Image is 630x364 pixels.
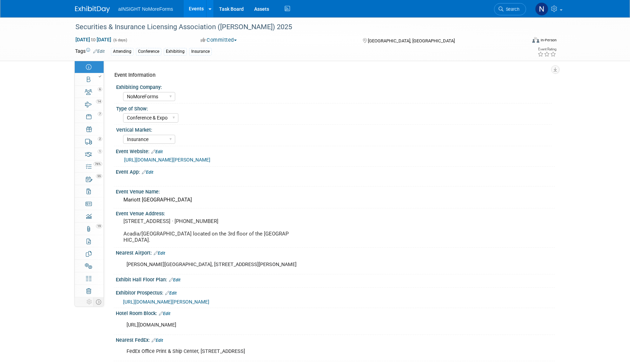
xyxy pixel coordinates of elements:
a: 6 [75,86,104,98]
div: Event App: [116,167,555,176]
span: to [90,37,97,42]
span: Search [503,7,519,12]
div: Hotel Room Block: [116,308,555,317]
div: Exhibit Hall Floor Plan: [116,274,555,283]
a: Edit [159,311,170,316]
div: Type of Show: [116,104,552,112]
span: 6 [98,87,102,91]
div: Mariott [GEOGRAPHIC_DATA] [121,195,550,205]
div: [URL][DOMAIN_NAME] [122,318,471,332]
div: Insurance [189,48,212,55]
span: 55 [96,174,102,178]
pre: [STREET_ADDRESS] · [PHONE_NUMBER] Acadia/[GEOGRAPHIC_DATA] located on the 3rd floor of the [GEOGR... [123,218,291,243]
a: Edit [142,170,153,175]
td: Personalize Event Tab Strip [85,297,94,306]
div: Exhibitor Prospectus: [116,288,555,297]
div: Securities & Insurance Licensing Association ([PERSON_NAME]) 2025 [73,21,516,33]
div: Vertical Market: [116,125,552,133]
a: 2 [75,135,104,148]
a: 1 [75,148,104,160]
span: 14 [96,99,102,104]
div: Exhibiting [164,48,187,55]
div: Nearest Airport: [116,248,555,257]
a: 19 [75,223,104,235]
span: 2 [98,137,102,141]
a: [URL][DOMAIN_NAME][PERSON_NAME] [124,157,210,163]
span: 76% [94,162,102,166]
div: FedEx Office Print & Ship Center, [STREET_ADDRESS] [122,345,471,358]
a: 55 [75,173,104,185]
a: 14 [75,98,104,110]
img: Format-Inperson.png [532,37,539,43]
div: Event Format [485,36,557,47]
div: In-Person [540,38,557,43]
a: 7 [75,110,104,123]
a: 76% [75,160,104,173]
div: Event Rating [538,48,556,51]
span: (6 days) [113,38,127,42]
td: Toggle Event Tabs [94,297,104,306]
i: Booth reservation complete [99,75,101,78]
button: Committed [198,36,240,44]
span: [DATE] [DATE] [75,36,112,43]
a: Edit [93,49,105,54]
td: Tags [75,48,105,56]
span: aINSIGHT NoMoreForms [118,6,173,12]
a: Search [494,3,526,15]
a: Edit [152,338,163,343]
div: Attending [111,48,134,55]
div: Event Website: [116,146,555,155]
div: Event Venue Name: [116,187,555,195]
span: 1 [98,149,102,154]
div: Exhibiting Company: [116,82,552,91]
a: Edit [165,291,177,296]
a: Edit [169,278,180,282]
img: ExhibitDay [75,6,110,13]
div: Event Venue Address: [116,208,555,217]
a: [URL][DOMAIN_NAME][PERSON_NAME] [123,299,209,305]
a: Edit [154,251,165,256]
span: 7 [98,112,102,116]
img: Nichole Brown [535,2,548,16]
div: Nearest FedEx: [116,335,555,344]
span: 19 [96,224,102,228]
span: [GEOGRAPHIC_DATA], [GEOGRAPHIC_DATA] [368,38,455,43]
div: Event Information [114,72,550,79]
div: Conference [136,48,161,55]
div: [PERSON_NAME][GEOGRAPHIC_DATA], [STREET_ADDRESS][PERSON_NAME] [122,258,471,272]
a: Edit [151,149,163,154]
